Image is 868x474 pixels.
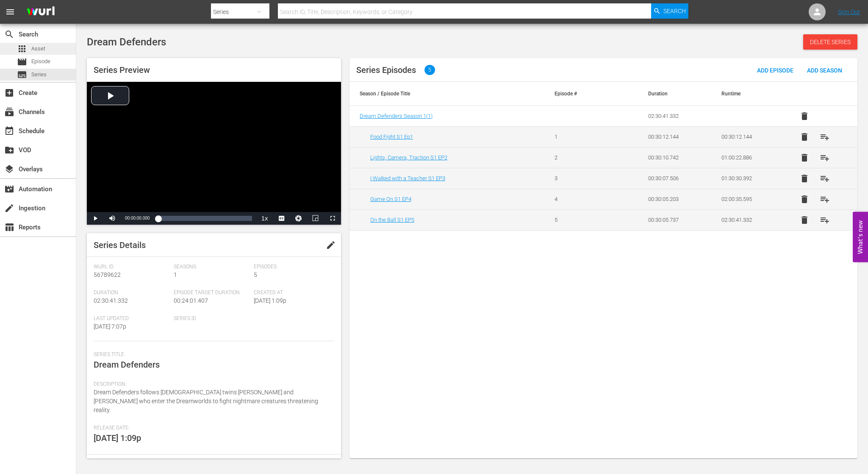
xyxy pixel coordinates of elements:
[17,57,27,67] span: Episode
[820,173,830,184] span: playlist_add
[31,57,50,66] span: Episode
[853,212,868,262] button: Open Feedback Widget
[94,297,128,304] span: 02:30:41.332
[94,323,126,330] span: [DATE] 7:07p
[711,209,785,230] td: 02:30:41.332
[638,147,711,168] td: 00:30:10.742
[370,134,413,140] a: Food Fight S1 Ep1
[803,39,857,45] span: Delete Series
[794,127,815,147] button: delete
[838,8,860,15] a: Sign Out
[4,222,14,232] span: Reports
[174,297,208,304] span: 00:24:01.407
[803,34,857,50] button: Delete Series
[87,82,341,225] div: Video Player
[87,212,104,225] button: Play
[321,235,341,255] button: edit
[370,196,411,202] a: Game On S1 EP4
[4,29,14,39] span: Search
[750,67,800,74] span: Add Episode
[651,3,688,19] button: Search
[254,290,330,296] span: Created At
[815,189,835,209] button: playlist_add
[254,264,330,270] span: Episodes
[799,111,810,121] span: delete
[174,264,250,270] span: Seasons
[94,271,121,278] span: 56789622
[544,168,618,189] td: 3
[794,106,815,126] button: delete
[815,168,835,189] button: playlist_add
[815,148,835,168] button: playlist_add
[663,3,686,19] span: Search
[794,189,815,209] button: delete
[638,82,711,106] th: Duration
[799,215,810,225] span: delete
[638,168,711,189] td: 00:30:07.506
[544,82,618,106] th: Episode #
[820,132,830,142] span: playlist_add
[94,290,169,296] span: Duration
[815,127,835,147] button: playlist_add
[794,148,815,168] button: delete
[800,62,849,78] button: Add Season
[794,210,815,230] button: delete
[125,216,150,220] span: 00:00:00.000
[711,168,785,189] td: 01:30:30.392
[326,240,336,250] span: edit
[794,168,815,189] button: delete
[307,212,324,225] button: Picture-in-Picture
[4,126,14,136] span: Schedule
[94,389,318,413] span: Dream Defenders follows [DEMOGRAPHIC_DATA] twins [PERSON_NAME] and [PERSON_NAME] who enter the Dr...
[638,209,711,230] td: 00:30:05.737
[174,315,250,322] span: Series ID
[5,7,15,17] span: menu
[360,113,433,119] span: Dream Defenders Season 1 ( 1 )
[4,145,14,155] span: VOD
[799,173,810,184] span: delete
[17,70,27,80] span: Series
[174,290,250,296] span: Episode Target Duration
[4,88,14,98] span: Create
[370,154,447,161] a: Lights, Camera, Traction S1 EP2
[820,194,830,204] span: playlist_add
[711,126,785,147] td: 00:30:12.144
[638,126,711,147] td: 00:30:12.144
[424,65,435,75] span: 5
[94,65,150,75] span: Series Preview
[820,153,830,163] span: playlist_add
[711,147,785,168] td: 01:00:22.886
[94,433,141,443] span: [DATE] 1:09p
[254,297,286,304] span: [DATE] 1:09p
[360,113,433,119] a: Dream Defenders Season 1(1)
[94,360,160,370] span: Dream Defenders
[544,126,618,147] td: 1
[104,212,121,225] button: Mute
[94,381,330,388] span: Description:
[20,2,61,22] img: ans4CAIJ8jUAAAAAAAAAAAAAAAAAAAAAAAAgQb4GAAAAAAAAAAAAAAAAAAAAAAAAJMjXAAAAAAAAAAAAAAAAAAAAAAAAgAT5G...
[349,82,545,106] th: Season / Episode Title
[17,44,27,54] span: Asset
[290,212,307,225] button: Jump To Time
[4,164,14,174] span: Overlays
[31,45,45,53] span: Asset
[799,194,810,204] span: delete
[750,62,800,78] button: Add Episode
[815,210,835,230] button: playlist_add
[638,189,711,209] td: 00:30:05.203
[799,132,810,142] span: delete
[711,82,785,106] th: Runtime
[4,184,14,194] span: Automation
[174,271,177,278] span: 1
[94,425,330,432] span: Release Date:
[256,212,273,225] button: Playback Rate
[800,67,849,74] span: Add Season
[94,315,169,322] span: Last Updated
[324,212,341,225] button: Fullscreen
[254,271,257,278] span: 5
[273,212,290,225] button: Captions
[544,209,618,230] td: 5
[158,216,252,221] div: Progress Bar
[799,153,810,163] span: delete
[31,70,47,79] span: Series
